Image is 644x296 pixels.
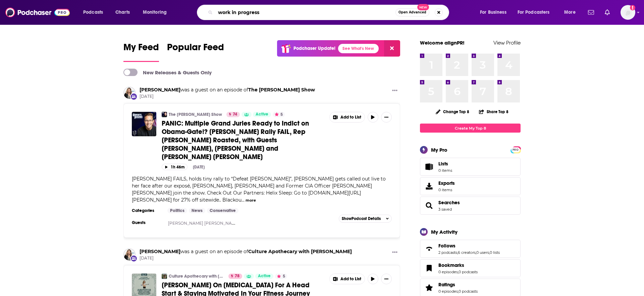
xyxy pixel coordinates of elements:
[256,111,268,118] span: Active
[422,244,436,253] a: Follows
[431,229,458,235] div: My Activity
[235,273,239,280] span: 78
[275,274,287,279] button: 5
[167,42,224,62] a: Popular Feed
[5,6,70,19] img: Podchaser - Follow, Share and Rate Podcasts
[342,216,381,221] span: Show Podcast Details
[83,8,103,17] span: Podcasts
[132,176,386,203] span: [PERSON_NAME] FAILS, holds tiny rally to “Defeat [PERSON_NAME]”, [PERSON_NAME] gets called out li...
[203,5,455,20] div: Search podcasts, credits, & more...
[339,215,392,223] button: ShowPodcast Details
[398,11,426,14] span: Open Advanced
[167,42,224,57] span: Popular Feed
[395,8,429,16] button: Open AdvancedNew
[602,7,612,18] a: Show notifications dropdown
[78,7,112,18] button: open menu
[420,197,521,215] span: Searches
[123,42,159,62] a: My Feed
[438,188,455,192] span: 0 items
[132,208,162,213] h3: Categories
[389,87,400,95] button: Show More Button
[340,277,361,282] span: Add to List
[330,274,365,284] button: Show More Button
[459,289,478,294] a: 0 podcasts
[381,274,392,284] button: Show More Button
[438,168,452,173] span: 0 items
[438,250,457,255] a: 2 podcasts
[330,112,365,122] button: Show More Button
[438,180,455,186] span: Exports
[420,40,465,46] a: Welcome alignPR!
[140,87,180,93] a: Jillian Michaels
[621,5,635,20] img: User Profile
[162,274,167,279] a: Culture Apothecary with Alex Clark
[248,248,352,254] a: Culture Apothecary with Alex Clark
[438,262,478,268] a: Bookmarks
[226,112,240,117] a: 74
[422,181,436,191] span: Exports
[140,94,315,99] span: [DATE]
[438,243,455,249] span: Follows
[438,207,452,212] a: 3 saved
[420,158,521,176] a: Lists
[258,273,271,280] span: Active
[228,274,242,279] a: 78
[458,250,476,255] a: 6 creators
[513,7,559,18] button: open menu
[140,248,180,254] a: Jillian Michaels
[512,147,520,152] a: PRO
[475,7,515,18] button: open menu
[381,112,392,123] button: Show More Button
[512,147,520,152] span: PRO
[438,270,458,274] a: 0 episodes
[438,282,478,288] a: Ratings
[123,69,212,76] a: New Releases & Guests Only
[143,8,167,17] span: Monitoring
[255,274,273,279] a: Active
[130,93,138,100] div: New Appearance
[169,274,224,279] a: Culture Apothecary with [PERSON_NAME]
[169,112,222,117] a: The [PERSON_NAME] Show
[420,177,521,195] a: Exports
[389,248,400,257] button: Show More Button
[438,262,464,268] span: Bookmarks
[621,5,635,20] button: Show profile menu
[422,201,436,210] a: Searches
[246,198,256,203] button: more
[559,7,584,18] button: open menu
[167,208,187,213] a: Politics
[457,250,458,255] span: ,
[476,250,489,255] a: 0 users
[162,119,325,161] a: PANIC: Multiple Grand Juries Ready to Indict on Obama-Gate!? [PERSON_NAME] Rally FAIL, Rep [PERSO...
[293,46,335,51] p: Podchaser Update!
[132,220,162,225] h3: Guests
[518,8,550,17] span: For Podcasters
[431,147,447,153] div: My Pro
[132,112,156,136] img: PANIC: Multiple Grand Juries Ready to Indict on Obama-Gate!? Newsom Rally FAIL, Rep Crockett Roas...
[420,259,521,277] span: Bookmarks
[168,221,240,226] a: [PERSON_NAME] [PERSON_NAME],
[162,164,187,170] button: 1h 46m
[459,270,478,274] a: 0 podcasts
[422,283,436,292] a: Ratings
[340,115,361,120] span: Add to List
[489,250,490,255] span: ,
[123,248,136,261] a: Jillian Michaels
[630,5,635,10] svg: Add a profile image
[253,112,271,117] a: Active
[476,250,476,255] span: ,
[115,8,130,17] span: Charts
[193,165,205,169] div: [DATE]
[140,87,315,93] h3: was a guest on an episode of
[233,111,237,118] span: 74
[490,250,500,255] a: 0 lists
[111,7,134,18] a: Charts
[493,40,521,46] a: View Profile
[422,162,436,171] span: Lists
[273,112,285,117] button: 5
[438,282,455,288] span: Ratings
[162,112,167,117] a: The Benny Show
